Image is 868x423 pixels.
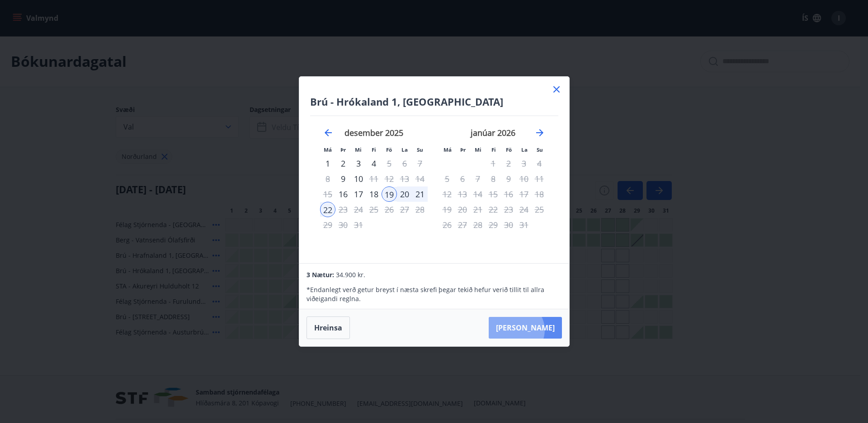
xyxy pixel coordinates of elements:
[486,202,501,217] td: Not available. fimmtudagur, 22. janúar 2026
[501,217,516,232] td: Not available. föstudagur, 30. janúar 2026
[486,171,501,186] td: Not available. fimmtudagur, 8. janúar 2026
[335,217,351,232] td: Not available. þriðjudagur, 30. desember 2025
[344,127,403,138] strong: desember 2025
[470,186,486,202] td: Not available. miðvikudagur, 14. janúar 2026
[412,202,428,217] td: Not available. sunnudagur, 28. desember 2025
[351,156,366,171] td: Choose miðvikudagur, 3. desember 2025 as your check-in date. It’s available.
[521,146,528,153] small: La
[439,171,455,186] td: Not available. mánudagur, 5. janúar 2026
[470,202,486,217] td: Not available. miðvikudagur, 21. janúar 2026
[475,146,481,153] small: Mi
[516,186,532,202] td: Not available. laugardagur, 17. janúar 2026
[320,202,335,217] div: Aðeins útritun í boði
[340,146,346,153] small: Þr
[397,186,412,202] div: 20
[412,171,428,186] td: Not available. sunnudagur, 14. desember 2025
[382,156,397,171] div: Aðeins útritun í boði
[351,202,366,217] td: Not available. miðvikudagur, 24. desember 2025
[491,146,496,153] small: Fi
[382,186,397,202] div: 19
[455,171,470,186] td: Not available. þriðjudagur, 6. janúar 2026
[532,171,547,186] td: Not available. sunnudagur, 11. janúar 2026
[382,202,397,217] td: Not available. föstudagur, 26. desember 2025
[351,186,366,202] td: Choose miðvikudagur, 17. desember 2025 as your check-in date. It’s available.
[351,171,366,186] div: 10
[335,171,351,186] td: Choose þriðjudagur, 9. desember 2025 as your check-in date. It’s available.
[439,186,455,202] td: Not available. mánudagur, 12. janúar 2026
[489,317,562,339] button: [PERSON_NAME]
[307,285,561,303] p: * Endanlegt verð getur breyst í næsta skrefi þegar tekið hefur verið tillit til allra viðeigandi ...
[307,316,350,339] button: Hreinsa
[320,186,335,202] td: Not available. mánudagur, 15. desember 2025
[366,186,382,202] div: 18
[382,186,397,202] td: Selected as start date. föstudagur, 19. desember 2025
[335,171,351,186] div: Aðeins innritun í boði
[323,127,334,138] div: Move backward to switch to the previous month.
[532,186,547,202] td: Not available. sunnudagur, 18. janúar 2026
[460,146,466,153] small: Þr
[443,146,452,153] small: Má
[534,127,545,138] div: Move forward to switch to the next month.
[366,186,382,202] td: Choose fimmtudagur, 18. desember 2025 as your check-in date. It’s available.
[501,186,516,202] td: Not available. föstudagur, 16. janúar 2026
[412,186,428,202] div: 21
[335,156,351,171] td: Choose þriðjudagur, 2. desember 2025 as your check-in date. It’s available.
[401,146,408,153] small: La
[351,186,366,202] div: 17
[382,171,397,186] td: Not available. föstudagur, 12. desember 2025
[397,202,412,217] td: Not available. laugardagur, 27. desember 2025
[486,186,501,202] td: Not available. fimmtudagur, 15. janúar 2026
[320,171,335,186] td: Not available. mánudagur, 8. desember 2025
[336,270,365,279] span: 34.900 kr.
[307,270,334,279] span: 3 Nætur:
[501,171,516,186] td: Not available. föstudagur, 9. janúar 2026
[335,186,351,202] td: Choose þriðjudagur, 16. desember 2025 as your check-in date. It’s available.
[324,146,332,153] small: Má
[366,171,382,186] div: Aðeins útritun í boði
[397,186,412,202] td: Selected. laugardagur, 20. desember 2025
[501,156,516,171] td: Not available. föstudagur, 2. janúar 2026
[320,156,335,171] div: Aðeins innritun í boði
[366,156,382,171] td: Choose fimmtudagur, 4. desember 2025 as your check-in date. It’s available.
[310,95,558,108] h4: Brú - Hrókaland 1, [GEOGRAPHIC_DATA]
[397,156,412,171] td: Not available. laugardagur, 6. desember 2025
[439,202,455,217] td: Not available. mánudagur, 19. janúar 2026
[455,217,470,232] td: Not available. þriðjudagur, 27. janúar 2026
[516,171,532,186] td: Not available. laugardagur, 10. janúar 2026
[506,146,512,153] small: Fö
[486,156,501,171] td: Not available. fimmtudagur, 1. janúar 2026
[486,217,501,232] td: Not available. fimmtudagur, 29. janúar 2026
[320,217,335,232] td: Not available. mánudagur, 29. desember 2025
[366,202,382,217] td: Not available. fimmtudagur, 25. desember 2025
[335,156,351,171] div: 2
[455,186,470,202] td: Not available. þriðjudagur, 13. janúar 2026
[439,217,455,232] td: Not available. mánudagur, 26. janúar 2026
[351,217,366,232] td: Not available. miðvikudagur, 31. desember 2025
[335,202,351,217] td: Not available. þriðjudagur, 23. desember 2025
[320,202,335,217] td: Selected as end date. mánudagur, 22. desember 2025
[516,202,532,217] td: Not available. laugardagur, 24. janúar 2026
[310,116,558,252] div: Calendar
[471,127,515,138] strong: janúar 2026
[372,146,376,153] small: Fi
[470,171,486,186] td: Not available. miðvikudagur, 7. janúar 2026
[417,146,423,153] small: Su
[537,146,543,153] small: Su
[397,171,412,186] td: Not available. laugardagur, 13. desember 2025
[366,171,382,186] td: Choose fimmtudagur, 11. desember 2025 as your check-in date. It’s available.
[532,156,547,171] td: Not available. sunnudagur, 4. janúar 2026
[351,156,366,171] div: 3
[412,156,428,171] td: Not available. sunnudagur, 7. desember 2025
[516,156,532,171] td: Not available. laugardagur, 3. janúar 2026
[455,202,470,217] td: Not available. þriðjudagur, 20. janúar 2026
[386,146,392,153] small: Fö
[516,217,532,232] td: Not available. laugardagur, 31. janúar 2026
[412,186,428,202] td: Selected. sunnudagur, 21. desember 2025
[532,202,547,217] td: Not available. sunnudagur, 25. janúar 2026
[470,217,486,232] td: Not available. miðvikudagur, 28. janúar 2026
[355,146,362,153] small: Mi
[351,171,366,186] td: Choose miðvikudagur, 10. desember 2025 as your check-in date. It’s available.
[501,202,516,217] td: Not available. föstudagur, 23. janúar 2026
[382,156,397,171] td: Choose föstudagur, 5. desember 2025 as your check-in date. It’s available.
[366,156,382,171] div: 4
